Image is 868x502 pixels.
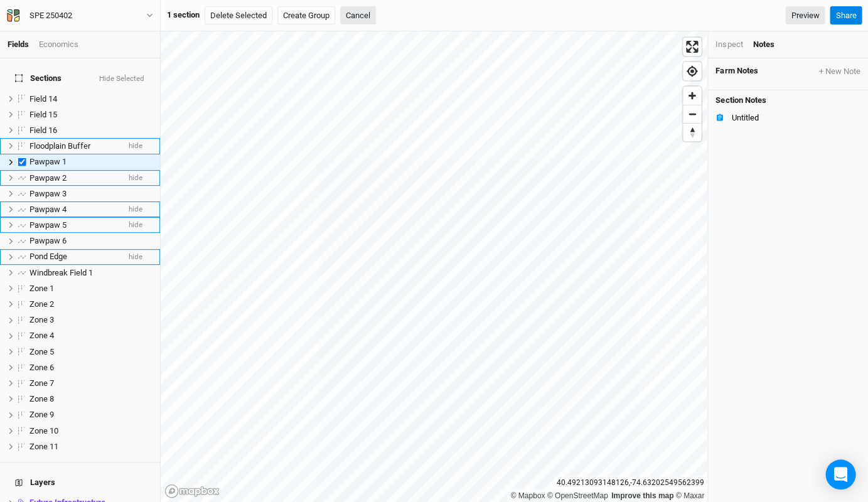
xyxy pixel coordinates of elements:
div: Pawpaw 2 [29,173,119,183]
div: Inspect [715,39,742,50]
span: Zoom out [683,105,701,123]
div: Zone 10 [29,426,153,436]
div: Economics [39,39,78,50]
span: Zone 8 [29,394,54,403]
div: Open Intercom Messenger [825,459,855,489]
div: Zone 1 [29,284,153,294]
button: + New Note [818,66,860,77]
button: Reset bearing to north [683,123,701,141]
span: Pawpaw 4 [29,205,67,214]
span: Field 14 [29,94,57,104]
button: Untitled [708,110,868,125]
span: hide [129,217,142,233]
div: Pond Edge [29,252,119,262]
span: Pawpaw 3 [29,189,67,198]
div: Untitled [731,113,860,123]
button: Delete Selected [205,6,272,25]
span: Pawpaw 5 [29,220,67,230]
span: Sections [15,73,62,83]
div: Zone 7 [29,378,153,388]
span: Reset bearing to north [683,124,701,141]
button: Zoom out [683,105,701,123]
span: Floodplain Buffer [29,141,90,151]
span: Zone 10 [29,426,58,435]
button: Cancel [340,6,376,25]
span: Zone 1 [29,284,54,293]
span: Field 15 [29,110,57,119]
a: Improve this map [611,491,673,500]
span: Zone 4 [29,331,54,340]
span: Pond Edge [29,252,67,261]
span: hide [129,170,142,186]
button: Enter fullscreen [683,38,701,56]
div: Pawpaw 3 [29,189,153,199]
div: Notes [753,39,774,50]
div: Pawpaw 1 [29,157,153,167]
a: Mapbox logo [164,484,220,498]
span: hide [129,139,142,154]
button: Hide Selected [99,75,145,83]
a: Fields [8,40,29,49]
div: Zone 3 [29,315,153,325]
canvas: Map [161,31,707,502]
div: Windbreak Field 1 [29,268,153,278]
span: Farm Notes [715,66,758,77]
h4: Section Notes [708,90,868,105]
div: 1 section [167,9,200,21]
span: Zone 2 [29,299,54,309]
div: SPE 250402 [29,9,72,22]
a: OpenStreetMap [547,491,608,500]
span: Pawpaw 2 [29,173,67,183]
span: Zone 3 [29,315,54,324]
span: Zone 7 [29,378,54,388]
div: Pawpaw 6 [29,236,153,246]
div: Field 14 [29,94,153,104]
div: 40.49213093148126 , -74.63202549562399 [554,476,707,489]
button: Share [830,6,862,25]
div: Pawpaw 5 [29,220,119,230]
h4: Layers [8,470,153,495]
div: Zone 11 [29,442,153,452]
div: Zone 4 [29,331,153,341]
div: Zone 6 [29,363,153,373]
a: Preview [785,6,825,25]
span: Field 16 [29,125,57,135]
span: Pawpaw 1 [29,157,67,166]
div: Zone 9 [29,410,153,420]
button: Zoom in [683,87,701,105]
span: hide [129,201,142,217]
span: Pawpaw 6 [29,236,67,245]
span: Zone 9 [29,410,54,419]
span: Zone 11 [29,442,58,451]
button: SPE 250402 [6,9,154,23]
div: Floodplain Buffer [29,141,119,151]
div: Zone 8 [29,394,153,404]
div: Field 16 [29,125,153,136]
button: Create Group [277,6,335,25]
div: Field 15 [29,110,153,120]
span: hide [129,249,142,265]
a: Maxar [675,491,704,500]
button: Find my location [683,62,701,80]
div: Pawpaw 4 [29,205,119,215]
span: Windbreak Field 1 [29,268,93,277]
div: Zone 5 [29,347,153,357]
div: Zone 2 [29,299,153,309]
span: Zone 6 [29,363,54,372]
span: Zone 5 [29,347,54,356]
a: Mapbox [510,491,545,500]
